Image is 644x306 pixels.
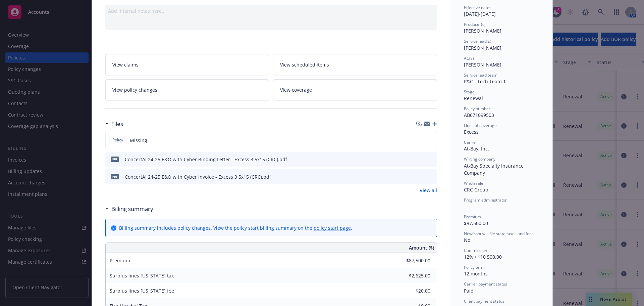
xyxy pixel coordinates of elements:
button: preview file [428,173,434,180]
span: Amount ($) [409,244,434,251]
span: Producer(s) [464,21,486,27]
span: Wholesaler [464,180,485,186]
button: download file [418,173,423,180]
span: Surplus lines [US_STATE] tax [110,272,174,279]
h3: Files [111,120,123,128]
span: Lines of coverage [464,123,497,128]
input: 0.00 [391,271,434,281]
div: ConcertAI 24-25 E&O with Cyber Binding Letter - Excess 3 5x15 (CRC).pdf [125,156,287,163]
span: View coverage [280,86,312,93]
span: - [464,203,466,210]
span: [PERSON_NAME] [464,61,501,68]
span: CRC Group [464,186,488,193]
div: Billing summary [105,205,153,213]
span: pdf [111,174,119,179]
span: pdf [111,157,119,162]
button: download file [418,156,423,163]
span: Paid [464,288,474,294]
div: ConcertAI 24-25 E&O with Cyber Invoice - Excess 3 5x15 (CRC).pdf [125,173,271,180]
span: Carrier [464,139,477,145]
span: Writing company [464,156,495,162]
a: View coverage [273,79,437,100]
a: View scheduled items [273,54,437,75]
span: Stage [464,89,475,95]
span: Newfront will file state taxes and fees [464,231,534,236]
div: Excess [464,128,539,135]
span: At-Bay Specialty Insurance Company [464,163,525,176]
span: Client payment status [464,298,504,304]
div: Add internal notes here... [108,7,434,14]
button: preview file [428,156,434,163]
span: Premium [464,214,481,220]
a: View claims [105,54,269,75]
span: View policy changes [112,86,157,93]
span: 12 months [464,270,488,277]
span: Premium [110,257,130,264]
span: AB671099503 [464,112,494,118]
span: Renewal [464,95,483,101]
a: View all [420,187,437,194]
div: Billing summary includes policy changes. View the policy start billing summary on the . [119,224,352,231]
span: At-Bay, Inc. [464,145,489,152]
span: 12% / $10,500.00 [464,254,502,260]
span: Policy term [464,264,485,270]
span: Policy number [464,106,490,112]
span: Service lead(s) [464,38,491,44]
a: View policy changes [105,79,269,100]
a: policy start page [314,225,351,231]
h3: Billing summary [111,205,153,213]
span: Program administrator [464,197,507,203]
span: $87,500.00 [464,220,488,226]
span: P&C - Tech Team 1 [464,78,506,85]
span: [PERSON_NAME] [464,28,501,34]
input: 0.00 [391,256,434,266]
div: Files [105,120,123,128]
span: Policy [111,137,124,143]
span: Commission [464,248,487,253]
span: Effective dates [464,5,491,10]
span: AC(s) [464,55,474,61]
span: Surplus lines [US_STATE] fee [110,288,174,294]
span: View claims [112,61,139,68]
span: [PERSON_NAME] [464,45,501,51]
span: Carrier payment status [464,281,507,287]
span: No [464,237,470,243]
span: Missing [130,137,147,144]
span: Service lead team [464,72,497,78]
input: 0.00 [391,286,434,296]
span: View scheduled items [280,61,329,68]
div: [DATE] - [DATE] [464,5,539,17]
